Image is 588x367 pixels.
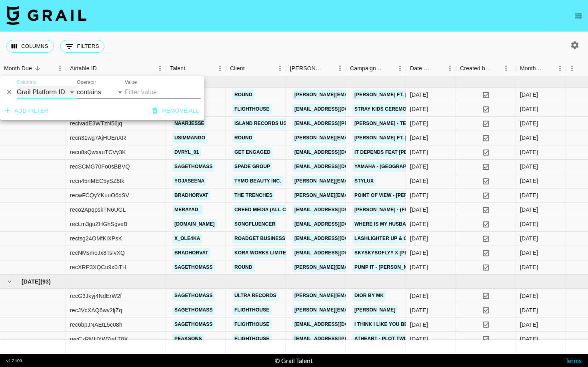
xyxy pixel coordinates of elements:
[460,61,491,76] div: Created by Grail Team
[172,305,215,315] a: sagethomass
[456,61,516,76] div: Created by Grail Team
[520,292,538,300] div: Aug '25
[172,262,215,272] a: sagethomass
[245,63,256,74] button: Sort
[292,319,382,329] a: [EMAIL_ADDRESS][DOMAIN_NAME]
[516,61,566,76] div: Month Due
[352,219,433,229] a: Where Is My Husband - RAYE
[172,190,210,200] a: bradhorvat
[172,147,201,157] a: dvryl_01
[232,205,316,215] a: Creed Media (All Campaigns)
[520,234,538,242] div: Sep '25
[232,291,278,301] a: Ultra Records
[232,162,272,172] a: Spade Group
[433,63,444,74] button: Sort
[352,119,456,129] a: [PERSON_NAME] - Tears Dance break
[520,206,538,214] div: Sep '25
[410,206,428,214] div: 04/09/2025
[520,163,538,171] div: Sep '25
[410,119,428,127] div: 04/09/2025
[232,176,283,186] a: TYMO BEAUTY INC.
[232,262,254,272] a: Round
[346,61,406,76] div: Campaign (Type)
[40,278,51,286] span: ( 93 )
[172,248,210,258] a: bradhorvat
[232,248,292,258] a: KORA WORKS LIMITED
[292,133,423,143] a: [PERSON_NAME][EMAIL_ADDRESS][DOMAIN_NAME]
[4,61,32,76] div: Month Due
[520,177,538,185] div: Sep '25
[77,79,96,86] label: Operator
[232,133,254,143] a: Round
[22,278,40,286] span: [DATE]
[410,263,428,271] div: 03/09/2025
[292,219,382,229] a: [EMAIL_ADDRESS][DOMAIN_NAME]
[491,63,502,74] button: Sort
[520,61,543,76] div: Month Due
[66,61,166,76] div: Airtable ID
[410,134,428,142] div: 04/09/2025
[352,90,545,100] a: [PERSON_NAME] ft. [PERSON_NAME] (Dancers Phase 2) - [PERSON_NAME]
[410,292,428,300] div: 01/08/2025
[70,148,126,156] div: recu8sQwxauTCVy3K
[292,234,382,244] a: [EMAIL_ADDRESS][DOMAIN_NAME]
[32,63,43,74] button: Sort
[410,335,428,343] div: 16/08/2025
[232,319,272,329] a: Flighthouse
[394,62,406,74] button: Menu
[410,148,428,156] div: 04/09/2025
[70,263,126,271] div: recXRP3XQCu9x0iTH
[520,220,538,228] div: Sep '25
[410,234,428,242] div: 02/09/2025
[520,191,538,199] div: Sep '25
[232,334,272,344] a: Flighthouse
[543,63,554,74] button: Sort
[170,61,185,76] div: Talent
[334,62,346,74] button: Menu
[410,91,428,99] div: 03/09/2025
[520,249,538,257] div: Sep '25
[520,119,538,127] div: Sep '25
[352,147,442,157] a: It Depends feat [PERSON_NAME]
[410,177,428,185] div: 02/09/2025
[54,62,66,74] button: Menu
[286,61,346,76] div: Booker
[166,61,226,76] div: Talent
[214,62,226,74] button: Menu
[410,191,428,199] div: 04/09/2025
[172,176,206,186] a: yojaseena
[185,63,196,74] button: Sort
[232,219,277,229] a: Songfluencer
[172,219,217,229] a: [DOMAIN_NAME]
[70,234,122,242] div: rectsg24OMfKiXPsK
[60,40,104,53] button: Show filters
[352,319,517,329] a: I Think I Like You Better When You’re Gone [PERSON_NAME]
[70,134,126,142] div: recn31wg7AjHUEnXR
[352,234,470,244] a: Lashlighter Up & Out Mascara Campaign
[565,357,582,364] a: Terms
[232,234,330,244] a: Roadget Business [DOMAIN_NAME].
[352,104,415,114] a: Stray Kids CEREMONY
[352,176,376,186] a: STYLUX
[232,90,254,100] a: Round
[352,291,386,301] a: dior by MK
[444,62,456,74] button: Menu
[290,61,323,76] div: [PERSON_NAME]
[172,319,215,329] a: sagethomass
[383,63,394,74] button: Sort
[6,358,22,363] div: v 1.7.100
[410,249,428,257] div: 02/09/2025
[6,6,86,25] img: Grail Talent
[275,357,313,365] div: © Grail Talent
[554,62,566,74] button: Menu
[410,61,433,76] div: Date Created
[172,133,207,143] a: usimmango
[292,305,464,315] a: [PERSON_NAME][EMAIL_ADDRESS][PERSON_NAME][DOMAIN_NAME]
[226,61,286,76] div: Client
[323,63,334,74] button: Sort
[520,148,538,156] div: Sep '25
[352,262,422,272] a: Pump It - [PERSON_NAME]
[292,162,382,172] a: [EMAIL_ADDRESS][DOMAIN_NAME]
[292,104,382,114] a: [EMAIL_ADDRESS][DOMAIN_NAME]
[70,61,97,76] div: Airtable ID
